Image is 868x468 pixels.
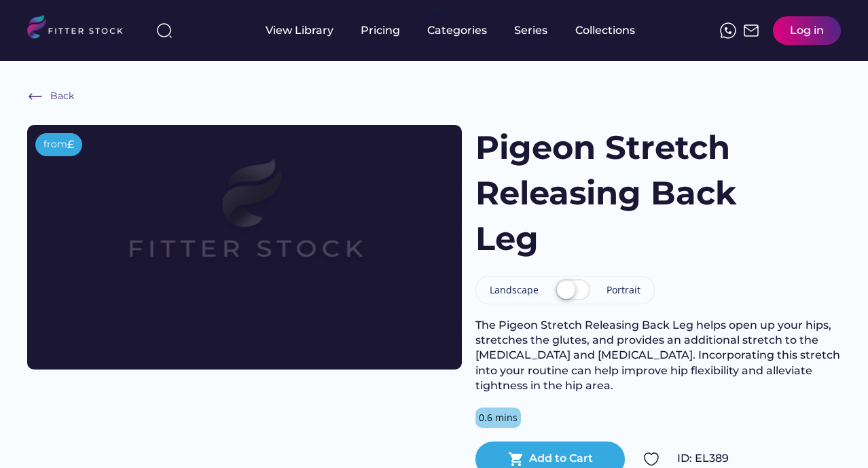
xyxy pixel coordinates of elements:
h1: Pigeon Stretch Releasing Back Leg [475,125,750,262]
img: LOGO.svg [27,15,134,43]
div: Categories [427,23,487,38]
img: Frame%2051.svg [743,22,759,39]
div: Back [50,90,74,103]
img: Frame%20%286%29.svg [27,88,43,105]
div: Add to Cart [529,451,593,466]
div: View Library [266,23,333,38]
div: The Pigeon Stretch Releasing Back Leg helps open up your hips, stretches the glutes, and provides... [475,318,841,394]
div: from [43,138,67,151]
div: Portrait [607,283,640,297]
div: £ [67,137,74,152]
div: Log in [790,23,824,38]
div: ID: EL389 [677,451,841,466]
div: Landscape [490,283,539,297]
img: Group%201000002324.svg [643,451,659,467]
img: Frame%2079%20%281%29.svg [71,125,418,321]
button: shopping_cart [508,451,524,467]
img: meteor-icons_whatsapp%20%281%29.svg [720,22,736,39]
div: Pricing [361,23,400,38]
div: fvck [427,7,445,20]
div: Collections [575,23,635,38]
img: search-normal%203.svg [156,22,173,39]
div: Series [514,23,548,38]
div: 0.6 mins [479,411,518,425]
